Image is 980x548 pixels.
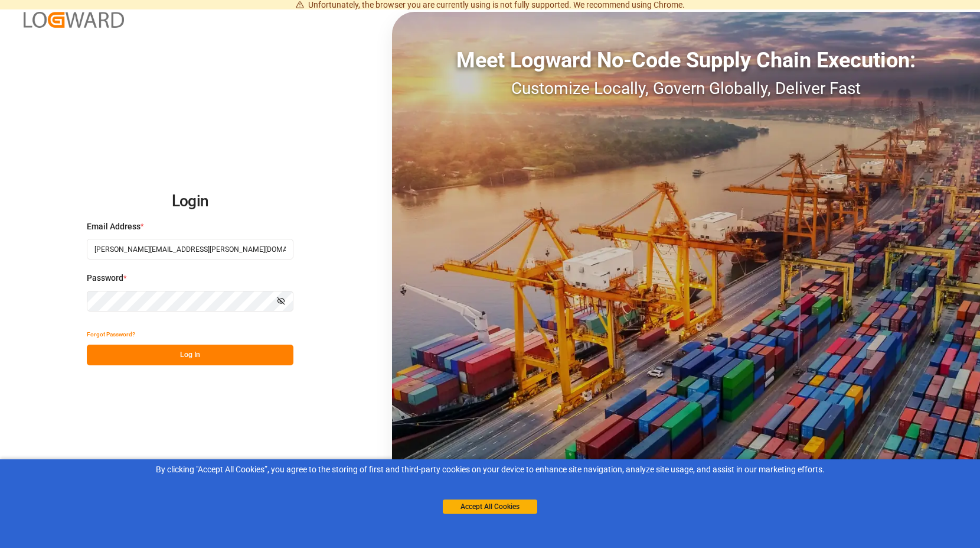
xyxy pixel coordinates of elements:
[87,183,293,221] h2: Login
[24,12,124,28] img: Logward_new_orange.png
[392,76,980,101] div: Customize Locally, Govern Globally, Deliver Fast
[443,500,537,514] button: Accept All Cookies
[87,239,293,260] input: Enter your email
[8,463,972,476] div: By clicking "Accept All Cookies”, you agree to the storing of first and third-party cookies on yo...
[87,324,135,345] button: Forgot Password?
[87,221,141,233] span: Email Address
[392,44,980,76] div: Meet Logward No-Code Supply Chain Execution:
[87,345,293,365] button: Log In
[87,272,123,284] span: Password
